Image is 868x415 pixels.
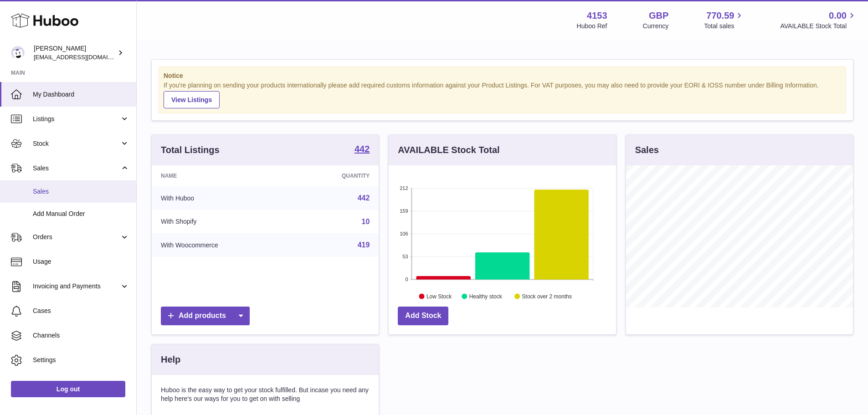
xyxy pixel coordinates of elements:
[643,22,669,31] div: Currency
[161,144,220,156] h3: Total Listings
[780,22,857,31] span: AVAILABLE Stock Total
[152,165,293,186] th: Name
[469,293,503,299] text: Healthy stock
[293,165,379,186] th: Quantity
[426,293,452,299] text: Low Stock
[704,10,745,31] a: 770.59 Total sales
[406,277,408,282] text: 0
[358,194,370,202] a: 442
[706,10,734,22] span: 770.59
[403,254,408,259] text: 53
[34,53,134,61] span: [EMAIL_ADDRESS][DOMAIN_NAME]
[33,257,129,266] span: Usage
[577,22,607,31] div: Huboo Ref
[354,144,370,154] strong: 442
[398,144,499,156] h3: AVAILABLE Stock Total
[398,307,448,325] a: Add Stock
[164,81,841,108] div: If you're planning on sending your products internationally please add required customs informati...
[161,307,250,325] a: Add products
[161,354,180,366] h3: Help
[33,139,120,148] span: Stock
[33,115,120,123] span: Listings
[33,164,120,173] span: Sales
[400,208,408,214] text: 159
[358,241,370,249] a: 419
[33,210,129,218] span: Add Manual Order
[161,386,370,403] p: Huboo is the easy way to get your stock fulfilled. But incase you need any help here's our ways f...
[33,90,129,99] span: My Dashboard
[587,10,607,22] strong: 4153
[152,210,293,234] td: With Shopify
[152,233,293,257] td: With Woocommerce
[400,185,408,191] text: 212
[780,10,857,31] a: 0.00 AVAILABLE Stock Total
[33,356,129,364] span: Settings
[635,144,659,156] h3: Sales
[33,233,120,241] span: Orders
[164,91,220,108] a: View Listings
[400,231,408,236] text: 106
[34,44,116,61] div: [PERSON_NAME]
[354,144,370,155] a: 442
[11,46,25,60] img: internalAdmin-4153@internal.huboo.com
[704,22,745,31] span: Total sales
[33,307,129,315] span: Cases
[829,10,847,22] span: 0.00
[649,10,668,22] strong: GBP
[11,381,125,397] a: Log out
[522,293,572,299] text: Stock over 2 months
[362,218,370,225] a: 10
[33,331,129,340] span: Channels
[152,186,293,210] td: With Huboo
[33,187,129,196] span: Sales
[33,282,120,291] span: Invoicing and Payments
[164,72,841,80] strong: Notice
